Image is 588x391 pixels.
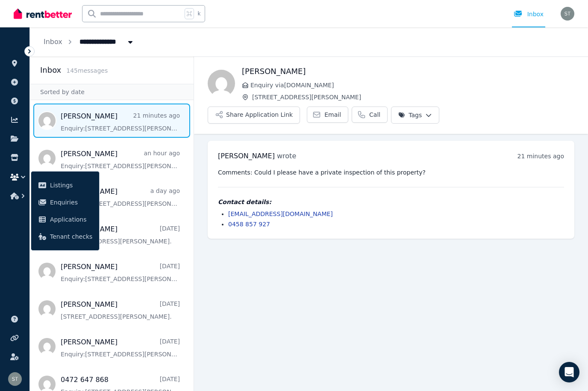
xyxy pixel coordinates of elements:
a: Enquiries [35,194,96,211]
span: [PERSON_NAME] [218,152,275,160]
span: 145 message s [66,67,108,74]
img: RentBetter [14,7,72,20]
a: [PERSON_NAME][DATE][STREET_ADDRESS][PERSON_NAME]. [61,299,180,321]
nav: Breadcrumb [30,27,148,56]
a: Tenant checks [35,228,96,245]
div: Inbox [514,10,544,18]
h4: Contact details: [218,198,564,206]
h1: [PERSON_NAME] [242,65,574,77]
span: Tenant checks [50,231,92,242]
a: [PERSON_NAME]an hour agoEnquiry:[STREET_ADDRESS][PERSON_NAME]. [61,149,180,170]
div: Open Intercom Messenger [559,362,579,382]
span: Tags [398,111,422,119]
a: [PERSON_NAME]21 minutes agoEnquiry:[STREET_ADDRESS][PERSON_NAME]. [61,111,180,133]
time: 21 minutes ago [517,153,564,160]
img: Samantha Thomas [8,372,22,386]
div: Sorted by date [30,84,194,100]
h2: Inbox [40,64,61,76]
span: Applications [50,214,92,225]
a: Call [352,107,388,123]
a: [PERSON_NAME][DATE]Enquiry:[STREET_ADDRESS][PERSON_NAME]. [61,337,180,358]
pre: Comments: Could I please have a private inspection of this property? [218,168,564,177]
span: Call [369,110,380,119]
span: wrote [277,152,296,160]
span: k [197,10,200,17]
span: Listings [50,180,92,190]
span: Enquiry via [DOMAIN_NAME] [250,81,574,89]
a: Email [307,107,348,123]
img: Shashank Dave [208,70,235,97]
button: Share Application Link [208,107,300,124]
a: 0458 857 927 [228,221,270,228]
span: Email [324,110,341,119]
a: Inbox [44,38,62,46]
img: Samantha Thomas [561,7,574,21]
a: Listings [35,177,96,194]
a: [PERSON_NAME]a day agoEnquiry:[STREET_ADDRESS][PERSON_NAME]. [61,187,180,208]
a: [PERSON_NAME][DATE]Enquiry:[STREET_ADDRESS][PERSON_NAME]. [61,262,180,283]
button: Tags [391,107,439,124]
a: [PERSON_NAME][DATE][STREET_ADDRESS][PERSON_NAME]. [61,224,180,246]
a: Applications [35,211,96,228]
span: Enquiries [50,197,92,207]
a: [EMAIL_ADDRESS][DOMAIN_NAME] [228,210,333,217]
span: [STREET_ADDRESS][PERSON_NAME] [252,93,574,101]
